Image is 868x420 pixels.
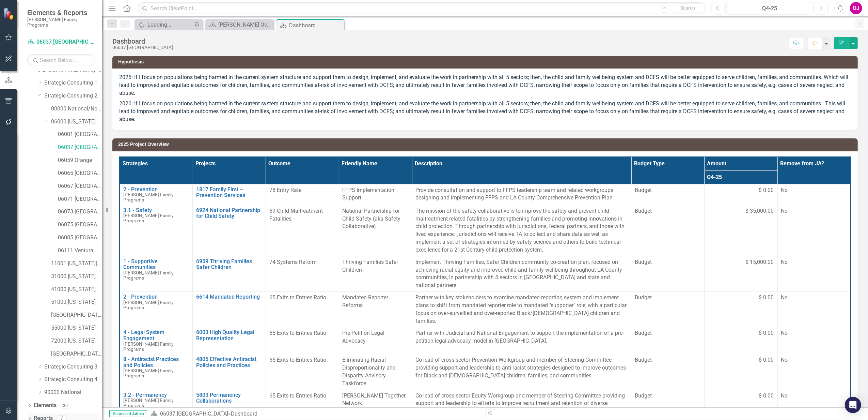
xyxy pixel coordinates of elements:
[44,389,102,396] a: 90000 National
[343,259,398,273] span: Thriving Families Safer Children
[343,357,396,387] span: Eliminating Racial Disproportionality and Disparity Advisory Taskforce
[58,144,102,151] a: 06037 [GEOGRAPHIC_DATA]
[415,356,628,380] p: Co-lead of cross-sector Prevention Workgroup and member of Steering Committee providing support a...
[123,270,173,281] span: [PERSON_NAME] Family Programs
[631,205,705,256] td: Double-Click to Edit
[51,298,102,306] a: 51000 [US_STATE]
[27,9,95,17] span: Elements & Reports
[51,324,102,332] a: 55000 [US_STATE]
[781,357,788,363] span: No
[207,20,272,29] a: [PERSON_NAME] Overview
[231,410,257,417] div: Dashboard
[196,329,262,341] a: 6003 High Quality Legal Representation
[51,273,102,281] a: 31000 [US_STATE]
[27,38,95,46] a: 06037 [GEOGRAPHIC_DATA]
[136,20,192,29] a: Loading...
[123,329,189,341] a: 4 - Legal System Engagement
[51,286,102,294] a: 41000 [US_STATE]
[681,5,695,11] span: Search
[781,208,788,214] span: No
[138,2,707,14] input: Search ClearPoint...
[729,4,811,13] div: Q4-25
[120,354,193,390] td: Double-Click to Edit Right Click for Context Menu
[147,20,192,29] div: Loading...
[705,184,778,205] td: Double-Click to Edit
[631,256,705,291] td: Double-Click to Edit
[266,354,339,390] td: Double-Click to Edit
[705,354,778,390] td: Double-Click to Edit
[635,392,701,400] span: Budget
[781,392,788,399] span: No
[339,184,412,205] td: Double-Click to Edit
[343,187,395,201] span: FFPS Implementation Support
[193,205,266,256] td: Double-Click to Edit Right Click for Context Menu
[415,294,628,325] p: Partner with key stakeholders to examine mandated reporting system and implement plans to shift f...
[777,292,851,327] td: Double-Click to Edit
[160,410,228,417] a: 06037 [GEOGRAPHIC_DATA]
[269,330,326,336] span: 65 Exits to Entries Ratio
[726,2,813,14] button: Q4-25
[777,205,851,256] td: Double-Click to Edit
[339,292,412,327] td: Double-Click to Edit
[269,187,301,193] span: 78 Entry Rate
[58,131,102,138] a: 06001 [GEOGRAPHIC_DATA]
[759,356,774,364] span: $ 0.00
[193,327,266,354] td: Double-Click to Edit Right Click for Context Menu
[415,186,628,202] p: Provide consultation and support to FFPS leadership team and related workgroups designing and imp...
[196,392,262,404] a: 5803 Permanency Collaborations
[266,205,339,256] td: Double-Click to Edit
[193,184,266,205] td: Double-Click to Edit Right Click for Context Menu
[635,329,701,337] span: Budget
[269,392,326,399] span: 65 Exits to Entries Ratio
[118,59,854,64] h3: Hypothesis
[58,221,102,229] a: 06075 [GEOGRAPHIC_DATA]
[746,207,774,215] span: $ 35,000.00
[759,329,774,337] span: $ 0.00
[289,21,343,30] div: Dashboard
[635,258,701,266] span: Budget
[120,184,193,205] td: Double-Click to Edit Right Click for Context Menu
[343,294,389,309] span: Mandated Reporter Reforms
[266,327,339,354] td: Double-Click to Edit
[51,105,102,113] a: 00000 National/No Jurisdiction (SC2)
[120,256,193,291] td: Double-Click to Edit Right Click for Context Menu
[44,92,102,100] a: Strategic Consulting 2
[781,259,788,265] span: No
[196,186,262,198] a: 1817 Family First – Prevention Services
[339,327,412,354] td: Double-Click to Edit
[412,292,631,327] td: Double-Click to Edit
[120,292,193,327] td: Double-Click to Edit Right Click for Context Menu
[60,403,71,408] div: 30
[269,357,326,363] span: 65 Exits to Entries Ratio
[339,354,412,390] td: Double-Click to Edit
[339,256,412,291] td: Double-Click to Edit
[218,20,272,29] div: [PERSON_NAME] Overview
[58,182,102,190] a: 06067 [GEOGRAPHIC_DATA]
[415,207,628,254] p: The mission of the safety collaborative is to improve the safety and prevent child maltreatment r...
[412,205,631,256] td: Double-Click to Edit
[58,234,102,242] a: 06085 [GEOGRAPHIC_DATA][PERSON_NAME]
[412,256,631,291] td: Double-Click to Edit
[44,79,102,87] a: Strategic Consulting 1
[58,208,102,216] a: 06073 [GEOGRAPHIC_DATA]
[51,350,102,358] a: [GEOGRAPHIC_DATA]
[109,410,147,417] span: Scorecard Admin
[123,258,189,270] a: 1 - Supportive Communities
[631,354,705,390] td: Double-Click to Edit
[44,376,102,384] a: Strategic Consulting 4
[123,341,173,352] span: [PERSON_NAME] Family Programs
[635,294,701,302] span: Budget
[269,208,323,222] span: 69 Child Maltreatment Fatalities
[51,260,102,268] a: 11001 [US_STATE][GEOGRAPHIC_DATA]
[196,356,262,368] a: 4805 Effective Antiracist Policies and Practices
[196,294,262,300] a: 6614 Mandated Reporting
[269,294,326,301] span: 65 Exits to Entries Ratio
[777,327,851,354] td: Double-Click to Edit
[123,213,173,223] span: [PERSON_NAME] Family Programs
[58,247,102,255] a: 06111 Ventura
[850,2,862,14] div: OJ
[58,195,102,203] a: 06071 [GEOGRAPHIC_DATA]
[123,356,189,368] a: 8 - Antiracist Practices and Policies
[412,354,631,390] td: Double-Click to Edit
[759,392,774,400] span: $ 0.00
